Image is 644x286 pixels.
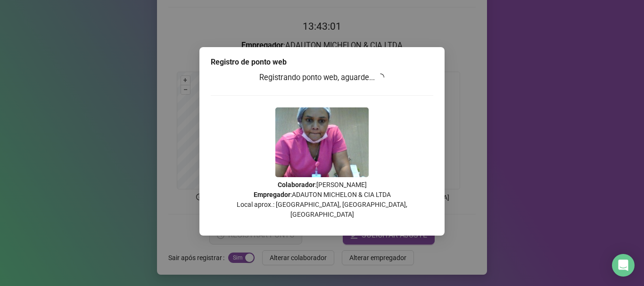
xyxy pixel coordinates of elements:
strong: Colaborador [278,181,315,188]
span: loading [377,73,385,82]
h3: Registrando ponto web, aguarde... [211,72,433,84]
img: Z [275,107,369,177]
p: : [PERSON_NAME] : ADAUTON MICHELON & CIA LTDA Local aprox.: [GEOGRAPHIC_DATA], [GEOGRAPHIC_DATA],... [211,180,433,220]
strong: Empregador [254,191,290,198]
div: Registro de ponto web [211,57,433,68]
div: Open Intercom Messenger [612,254,635,277]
